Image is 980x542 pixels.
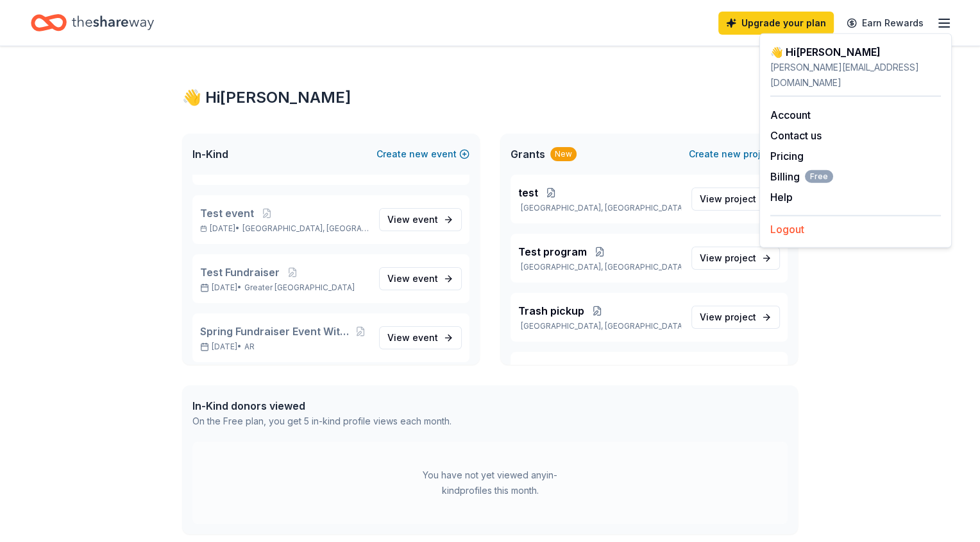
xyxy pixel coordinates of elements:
[700,250,756,266] span: View
[518,303,584,319] span: Trash pickup
[200,265,280,280] span: Test Fundraiser
[518,262,681,272] p: [GEOGRAPHIC_DATA], [GEOGRAPHIC_DATA]
[805,170,833,183] span: Free
[518,185,538,200] span: test
[518,362,656,378] span: [PERSON_NAME]'s program
[511,146,545,162] span: Grants
[550,147,577,161] div: New
[691,188,780,211] a: View project
[412,332,438,343] span: event
[242,223,369,234] span: [GEOGRAPHIC_DATA], [GEOGRAPHIC_DATA]
[770,150,804,162] a: Pricing
[182,87,798,108] div: 👋 Hi [PERSON_NAME]
[725,193,756,204] span: project
[410,468,570,498] div: You have not yet viewed any in-kind profiles this month.
[412,214,438,225] span: event
[518,321,681,331] p: [GEOGRAPHIC_DATA], [GEOGRAPHIC_DATA]
[839,12,931,35] a: Earn Rewards
[518,244,587,259] span: Test program
[379,326,462,349] a: View event
[200,205,254,221] span: Test event
[387,212,438,227] span: View
[770,189,793,205] button: Help
[31,8,154,38] a: Home
[379,208,462,231] a: View event
[770,109,811,121] a: Account
[770,128,822,143] button: Contact us
[244,283,355,293] span: Greater [GEOGRAPHIC_DATA]
[770,44,941,60] div: 👋 Hi [PERSON_NAME]
[387,271,438,286] span: View
[691,306,780,329] a: View project
[376,146,469,162] button: Createnewevent
[725,311,756,322] span: project
[770,222,804,237] button: Logout
[379,267,462,290] a: View event
[200,223,369,234] p: [DATE] •
[518,203,681,213] p: [GEOGRAPHIC_DATA], [GEOGRAPHIC_DATA]
[722,146,741,162] span: new
[770,169,833,184] span: Billing
[192,414,452,429] div: On the Free plan, you get 5 in-kind profile views each month.
[770,60,941,91] div: [PERSON_NAME][EMAIL_ADDRESS][DOMAIN_NAME]
[387,330,438,345] span: View
[200,283,369,293] p: [DATE] •
[700,310,756,325] span: View
[691,247,780,270] a: View project
[200,342,369,352] p: [DATE] •
[409,146,428,162] span: new
[200,324,352,339] span: Spring Fundraiser Event With Really Long Name
[412,273,438,284] span: event
[700,191,756,207] span: View
[192,146,228,162] span: In-Kind
[244,342,255,352] span: AR
[770,169,833,184] button: BillingFree
[718,12,834,35] a: Upgrade your plan
[192,398,452,414] div: In-Kind donors viewed
[725,252,756,263] span: project
[689,146,788,162] button: Createnewproject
